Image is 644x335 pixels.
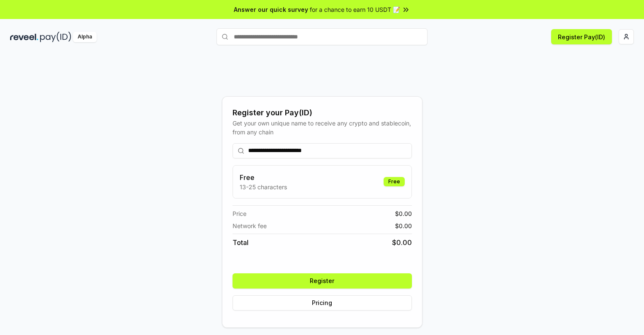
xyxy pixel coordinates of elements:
[395,221,412,230] span: $ 0.00
[233,295,412,310] button: Pricing
[233,107,412,119] div: Register your Pay(ID)
[233,119,412,136] div: Get your own unique name to receive any crypto and stablecoin, from any chain
[240,182,287,191] p: 13-25 characters
[384,177,405,186] div: Free
[233,209,246,218] span: Price
[395,209,412,218] span: $ 0.00
[233,237,249,248] span: Total
[240,172,287,182] h3: Free
[40,32,71,42] img: pay_id
[233,273,412,289] button: Register
[234,5,308,14] span: Answer our quick survey
[73,32,97,42] div: Alpha
[310,5,400,14] span: for a chance to earn 10 USDT 📝
[10,32,38,42] img: reveel_dark
[233,221,267,230] span: Network fee
[551,29,612,44] button: Register Pay(ID)
[392,237,412,248] span: $ 0.00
